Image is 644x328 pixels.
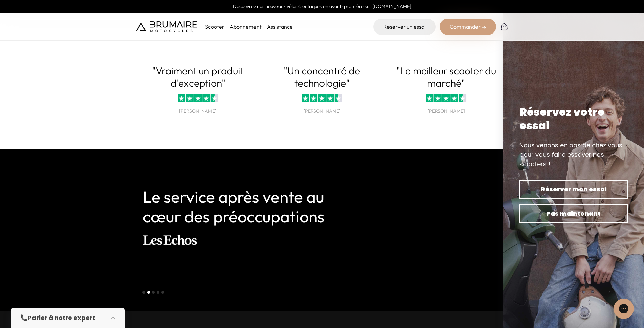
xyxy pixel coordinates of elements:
[179,108,217,115] p: [PERSON_NAME]
[426,94,466,102] img: trustpilot-stars.png
[178,94,218,102] img: trustpilot-stars.png
[427,108,465,115] p: [PERSON_NAME]
[384,65,508,114] div: 3 of 4
[157,291,159,294] button: Go to slide 4
[147,291,150,294] button: Go to slide 2
[482,26,486,30] img: right-arrow-2.png
[136,187,508,286] li: 2 of 5
[260,65,384,114] div: 2 of 4
[205,23,224,31] p: Scooter
[500,23,508,31] img: Panier
[384,65,508,89] p: "Le meilleur scooter du marché"
[143,234,197,245] img: Le logo Les Echos en blanc
[440,19,496,35] div: Commander
[136,65,260,114] div: 1 of 4
[143,187,339,226] h3: Le service après vente au cœur des préoccupations
[152,291,155,294] button: Go to slide 3
[136,21,197,32] img: Brumaire Motocycles
[260,65,384,89] p: "Un concentré de technologie"
[373,19,436,35] a: Réserver un essai
[302,94,342,102] img: trustpilot-stars.png
[610,296,637,321] iframe: Gorgias live chat messenger
[142,291,145,294] button: Go to slide 1
[136,65,260,89] p: "Vraiment un produit d'exception"
[303,108,341,115] p: [PERSON_NAME]
[161,291,164,294] button: Go to slide 5
[267,23,293,30] a: Assistance
[230,23,262,30] a: Abonnement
